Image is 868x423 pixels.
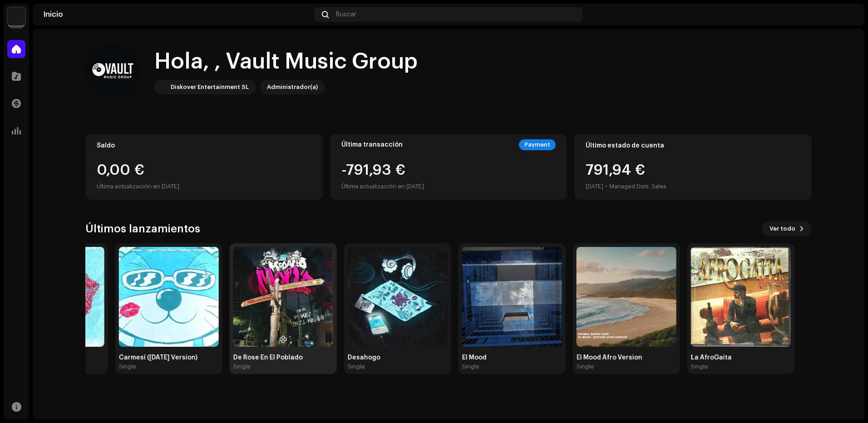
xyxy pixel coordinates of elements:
[762,221,812,236] button: Ver todo
[85,221,200,236] h3: Últimos lanzamientos
[586,181,603,192] div: [DATE]
[154,47,418,76] div: Hola, , Vault Music Group
[267,82,318,93] div: Administrador(a)
[97,142,311,149] div: Saldo
[44,11,311,18] div: Inicio
[85,44,140,98] img: 3718180b-543c-409b-9d38-e6f15616a0e2
[577,247,676,347] img: 250fda0b-34c4-4adc-b203-e4068059b598
[462,247,562,347] img: be7e6ec8-03ee-4796-9a76-78856338e304
[341,141,403,148] div: Última transacción
[233,354,333,361] div: De Rose En El Poblado
[691,247,791,347] img: 583a405e-07ee-4bd4-b8b4-f361b3d59dcc
[233,363,251,370] div: Single
[348,247,448,347] img: 73073295-0cb5-4aa8-8f0c-22dfe5c21868
[605,181,607,192] div: •
[462,354,562,361] div: El Mood
[119,247,219,347] img: 77511861-4676-46d9-8de4-b833173e6111
[574,134,812,200] re-o-card-value: Último estado de cuenta
[97,181,311,192] div: Última actualización en [DATE]
[691,363,708,370] div: Single
[348,363,365,370] div: Single
[586,142,800,149] div: Último estado de cuenta
[233,247,333,347] img: a059b040-9d27-4ece-a3d3-1429471d8696
[341,181,424,192] div: Última actualización en [DATE]
[5,247,104,347] img: 3757c308-18b3-410a-b484-faa1869a7024
[336,11,356,18] span: Buscar
[691,354,791,361] div: La AfroGaita
[85,134,323,200] re-o-card-value: Saldo
[839,7,853,22] img: 3718180b-543c-409b-9d38-e6f15616a0e2
[156,82,167,93] img: 297a105e-aa6c-4183-9ff4-27133c00f2e2
[519,139,556,150] div: Payment
[769,220,795,238] span: Ver todo
[609,181,666,192] div: Managed Distr. Sales
[119,363,136,370] div: Single
[462,363,479,370] div: Single
[171,82,249,93] div: Diskover Entertainment SL
[5,354,104,361] div: Carmesí
[119,354,219,361] div: Carmesí ([DATE] Version)
[577,354,676,361] div: El Mood Afro Version
[7,7,25,25] img: 297a105e-aa6c-4183-9ff4-27133c00f2e2
[577,363,594,370] div: Single
[348,354,448,361] div: Desahogo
